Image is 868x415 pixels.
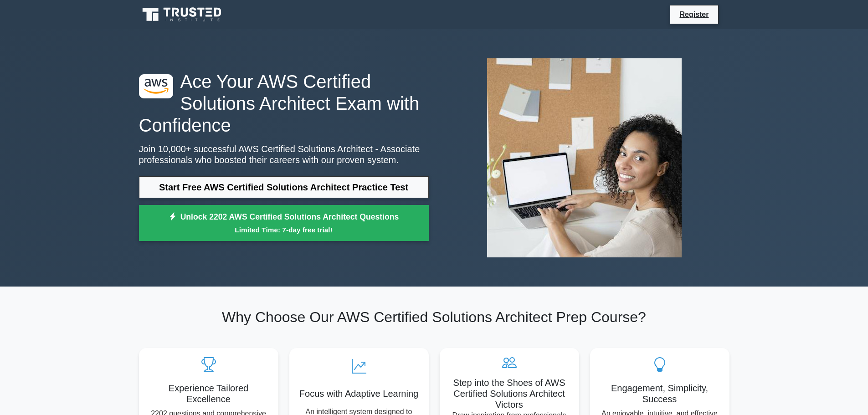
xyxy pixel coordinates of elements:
[447,377,572,410] h5: Step into the Shoes of AWS Certified Solutions Architect Victors
[146,383,271,405] h5: Experience Tailored Excellence
[139,205,429,241] a: Unlock 2202 AWS Certified Solutions Architect QuestionsLimited Time: 7-day free trial!
[139,176,429,198] a: Start Free AWS Certified Solutions Architect Practice Test
[139,308,729,326] h2: Why Choose Our AWS Certified Solutions Architect Prep Course?
[297,388,421,399] h5: Focus with Adaptive Learning
[139,71,429,136] h1: Ace Your AWS Certified Solutions Architect Exam with Confidence
[674,9,714,20] a: Register
[150,225,417,235] small: Limited Time: 7-day free trial!
[597,383,722,405] h5: Engagement, Simplicity, Success
[139,143,429,165] p: Join 10,000+ successful AWS Certified Solutions Architect - Associate professionals who boosted t...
